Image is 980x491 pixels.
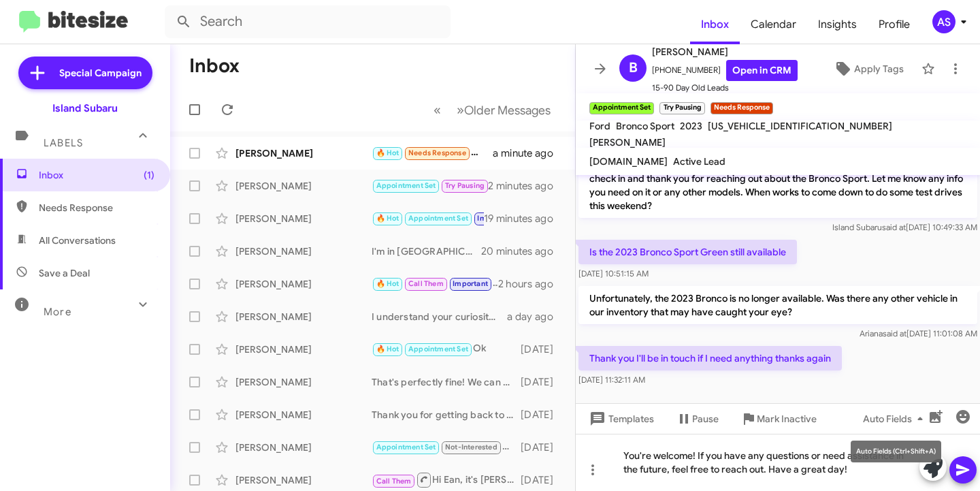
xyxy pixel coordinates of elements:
span: Call Them [376,477,412,486]
span: 2023 [680,120,702,132]
a: Calendar [740,5,807,44]
div: That's perfectly fine! We can accommodate her schedule. Would [DATE] work better? [372,375,521,389]
div: [PERSON_NAME] [235,212,372,225]
button: Apply Tags [821,57,915,81]
small: Try Pausing [659,102,704,114]
div: Thank you [372,439,521,455]
span: [PERSON_NAME] [589,136,666,148]
button: AS [921,10,965,33]
span: Active Lead [673,155,725,168]
span: Island Subaru [DATE] 10:49:33 AM [832,222,977,232]
small: Needs Response [710,102,773,114]
p: Is the 2023 Bronco Sport Green still available [578,240,797,264]
span: 🔥 Hot [376,345,399,353]
div: [PERSON_NAME] [235,343,372,356]
p: Hi [PERSON_NAME]! It's [PERSON_NAME] at [GEOGRAPHIC_DATA]. I wanted to check in and thank you for... [578,153,977,218]
span: All Conversations [39,234,116,247]
span: » [457,101,464,118]
span: Appointment Set [376,181,436,190]
button: Mark Inactive [730,407,828,431]
div: [PERSON_NAME] [235,310,372,323]
button: Previous [425,96,449,124]
span: Not-Interested [445,443,497,452]
span: Appointment Set [408,345,468,353]
span: Ford [589,120,610,132]
div: You're welcome! If you have any questions or need assistance in the future, feel free to reach ou... [576,434,980,491]
span: Save a Deal [39,266,90,280]
h1: Inbox [189,55,240,77]
span: Older Messages [464,103,551,118]
span: Bronco Sport [616,120,674,132]
div: [DATE] [521,375,564,389]
div: [PERSON_NAME] [235,277,372,291]
span: Try Pausing [445,181,485,190]
span: (1) [144,168,154,182]
span: said at [882,222,906,232]
div: a minute ago [493,146,564,160]
div: 2 minutes ago [488,179,564,193]
span: Inbox [39,168,154,182]
span: Mark Inactive [757,407,817,431]
button: Next [448,96,559,124]
div: I'm in [GEOGRAPHIC_DATA] [372,244,483,258]
div: Thank you for getting back to me. I will update my records. [372,408,521,422]
div: [DATE] [521,473,564,487]
p: Unfortunately, the 2023 Bronco is no longer available. Was there any other vehicle in our invento... [578,286,977,324]
div: [PERSON_NAME] [235,408,372,422]
a: Insights [807,5,868,44]
span: [DATE] 10:51:15 AM [578,268,649,279]
div: Hi Ean, it's [PERSON_NAME] at [GEOGRAPHIC_DATA]. Just wanted to check in with you to see if our s... [372,471,521,488]
div: I understand your curiosity about its value! I can help with that. Let’s schedule an appointment ... [372,310,507,323]
span: [DATE] 11:32:11 AM [578,375,645,385]
span: « [434,101,441,118]
span: Important [477,214,512,223]
button: Templates [576,407,665,431]
div: [PERSON_NAME] [235,375,372,389]
a: Special Campaign [18,57,152,89]
div: To Island Subaru! [372,210,484,226]
span: More [44,306,71,318]
input: Search [165,5,451,38]
span: [PHONE_NUMBER] [652,60,798,81]
a: Profile [868,5,921,44]
small: Appointment Set [589,102,654,114]
span: 🔥 Hot [376,214,399,223]
div: [PERSON_NAME] [235,146,372,160]
span: Labels [44,137,83,149]
span: Needs Response [39,201,154,215]
div: [PERSON_NAME] [235,179,372,193]
span: Inbox [690,5,740,44]
div: Auto Fields (Ctrl+Shift+A) [851,441,941,462]
div: Of course! We are located at [STREET_ADDRESS]. [372,276,498,291]
span: [DOMAIN_NAME] [589,155,668,168]
span: 15-90 Day Old Leads [652,81,798,95]
div: AS [932,10,955,33]
a: Open in CRM [726,60,798,81]
span: 🔥 Hot [376,148,399,157]
div: [DATE] [521,343,564,356]
button: Auto Fields [852,407,939,431]
span: Auto Fields [863,407,928,431]
div: [DATE] [521,408,564,422]
div: Thank you I'll be in touch if I need anything thanks again [372,178,488,193]
span: Needs Response [408,148,466,157]
span: said at [883,328,906,338]
span: 🔥 Hot [376,279,399,288]
div: En donde [372,145,493,161]
span: [US_VEHICLE_IDENTIFICATION_NUMBER] [708,120,892,132]
div: [PERSON_NAME] [235,473,372,487]
span: Apply Tags [854,57,904,81]
p: Thank you I'll be in touch if I need anything thanks again [578,346,842,370]
span: Call Them [408,279,444,288]
span: Templates [587,407,654,431]
div: 2 hours ago [498,277,564,291]
div: 20 minutes ago [483,244,564,258]
div: Ok [372,341,521,357]
div: [PERSON_NAME] [235,441,372,454]
div: [DATE] [521,441,564,454]
span: Appointment Set [408,214,468,223]
div: Island Subaru [52,101,118,115]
